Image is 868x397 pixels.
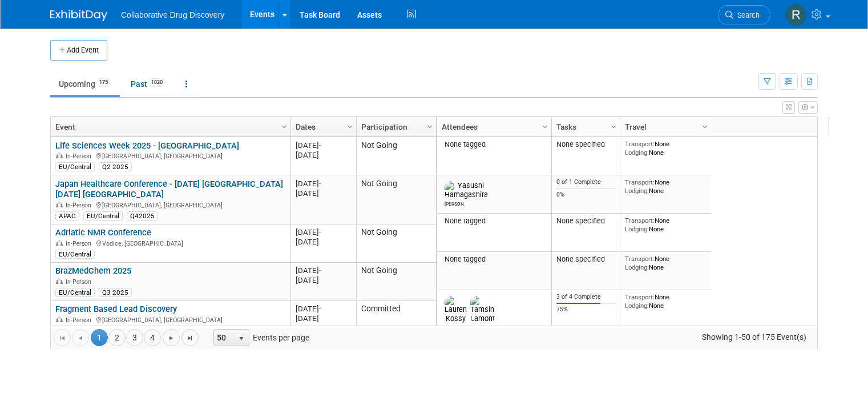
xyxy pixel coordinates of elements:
span: Column Settings [345,122,354,131]
a: Japan Healthcare Conference - [DATE] [GEOGRAPHIC_DATA] [DATE] [GEOGRAPHIC_DATA] [55,179,283,200]
span: - [319,179,321,188]
div: None None [625,140,707,157]
div: None None [625,216,707,233]
img: Lauren Kossy [445,296,467,323]
td: Not Going [356,263,436,301]
div: [DATE] [296,314,351,323]
span: 50 [214,330,233,346]
a: 4 [144,329,161,346]
span: Column Settings [425,122,434,131]
a: Go to the previous page [72,329,89,346]
div: None tagged [442,255,547,264]
a: Go to the last page [181,329,199,346]
span: Go to the first page [58,334,67,343]
div: [DATE] [296,266,351,275]
div: Q42025 [127,211,158,220]
a: Column Settings [539,117,552,134]
td: Not Going [356,137,436,175]
span: Lodging: [625,263,649,271]
span: Transport: [625,140,655,148]
a: Attendees [442,117,544,137]
img: In-Person Event [56,202,63,207]
span: Column Settings [700,122,709,131]
td: Committed [356,301,436,350]
span: Showing 1-50 of 175 Event(s) [692,329,817,345]
div: [GEOGRAPHIC_DATA], [GEOGRAPHIC_DATA] [55,315,285,324]
a: Participation [361,117,429,137]
span: In-Person [66,202,95,209]
div: 0% [556,191,616,199]
img: In-Person Event [56,316,63,322]
div: Q2 2025 [99,162,132,171]
span: 175 [96,78,111,87]
a: 3 [126,329,143,346]
span: Go to the previous page [76,334,85,343]
a: Column Settings [344,117,357,134]
div: [DATE] [296,189,351,198]
a: Column Settings [608,117,620,134]
div: EU/Central [55,250,95,259]
button: Add Event [50,40,107,61]
a: 2 [108,329,126,346]
div: Tamsin Lamont [470,323,490,331]
div: EU/Central [83,211,123,220]
img: Renate Baker [785,4,807,26]
div: Q3 2025 [99,288,132,297]
span: Column Settings [280,122,289,131]
div: [DATE] [296,275,351,285]
span: Go to the next page [167,334,176,343]
span: Column Settings [540,122,550,131]
div: [GEOGRAPHIC_DATA], [GEOGRAPHIC_DATA] [55,200,285,210]
span: Transport: [625,255,655,263]
img: ExhibitDay [50,10,107,21]
a: Column Settings [424,117,437,134]
div: Lauren Kossy [445,323,465,331]
span: - [319,304,321,313]
div: None None [625,293,707,310]
a: Column Settings [699,117,712,134]
img: In-Person Event [56,278,63,284]
div: [GEOGRAPHIC_DATA], [GEOGRAPHIC_DATA] [55,151,285,161]
a: Go to the first page [54,329,71,346]
span: 1020 [148,78,166,87]
div: 3 of 4 Complete [556,293,616,301]
div: [DATE] [296,150,351,160]
img: Tamsin Lamont [470,296,495,323]
a: Search [718,5,770,25]
div: None None [625,178,707,195]
a: Event [55,117,283,137]
a: Life Sciences Week 2025 - [GEOGRAPHIC_DATA] [55,141,239,151]
div: [DATE] [296,227,351,237]
div: Yasushi Hamagashira [445,199,465,207]
img: In-Person Event [56,240,63,246]
span: 1 [91,329,108,346]
a: Dates [296,117,349,137]
div: [DATE] [296,237,351,247]
td: Not Going [356,175,436,224]
span: select [237,334,246,343]
div: [DATE] [296,179,351,189]
span: In-Person [66,278,95,286]
span: Search [733,11,760,19]
span: Transport: [625,178,655,186]
div: None tagged [442,216,547,226]
div: None specified [556,140,616,149]
span: - [319,228,321,236]
span: Transport: [625,293,655,301]
span: Lodging: [625,225,649,233]
a: Column Settings [278,117,291,134]
span: Collaborative Drug Discovery [121,10,224,19]
div: Vodice, [GEOGRAPHIC_DATA] [55,238,285,248]
a: Past1020 [122,73,175,95]
span: Lodging: [625,302,649,310]
div: None specified [556,216,616,226]
span: Lodging: [625,187,649,195]
div: None None [625,255,707,271]
div: 0 of 1 Complete [556,178,616,186]
span: Column Settings [609,122,618,131]
div: None specified [556,255,616,264]
span: Events per page [199,329,321,346]
a: Fragment Based Lead Discovery [55,304,177,314]
div: APAC [55,211,79,220]
span: Go to the last page [185,334,195,343]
